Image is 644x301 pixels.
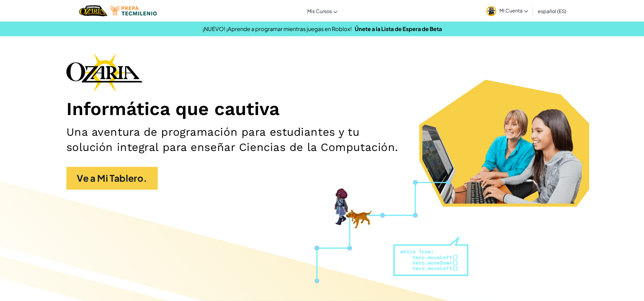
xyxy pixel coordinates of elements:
a: Únete a la Lista de Espera de Beta [355,25,442,32]
img: Home [79,5,107,17]
span: Mi Cuenta [499,7,528,14]
span: ¡NUEVO! ¡Aprende a programar mientras juegas en Roblox! [202,25,352,32]
img: avatar [486,6,496,16]
h1: Informática que cautiva [66,98,578,120]
a: español (ES) [535,3,569,19]
span: Mis Cursos [307,8,332,14]
img: Tecmilenio logo [111,6,157,16]
a: Ozaria by CodeCombat logo [79,5,107,17]
a: Mi Cuenta [483,1,531,20]
h2: Una aventura de programación para estudiantes y tu solución integral para enseñar Ciencias de la ... [66,124,409,155]
span: español (ES) [538,8,566,14]
a: Ve a Mi Tablero. [66,167,158,190]
img: Ozaria branding logo [66,53,143,92]
a: Mis Cursos [304,3,340,19]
